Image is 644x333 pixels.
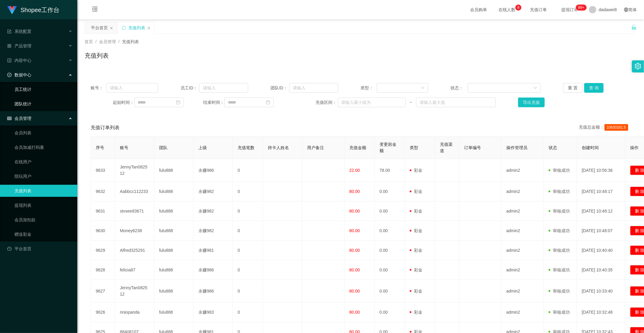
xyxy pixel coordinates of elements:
td: [DATE] 10:33:40 [577,280,625,303]
td: [DATE] 10:48:12 [577,201,625,221]
td: [DATE] 10:40:35 [577,260,625,280]
span: 操作管理员 [506,145,527,150]
i: 图标: calendar [176,100,180,104]
td: 0.00 [375,241,405,260]
td: admin2 [501,182,544,201]
span: 80.00 [349,209,360,213]
span: 数据中心 [7,72,31,77]
td: Alfred325291 [115,241,154,260]
span: ~ [406,99,416,106]
i: 图标: table [7,116,11,120]
i: 图标: check-circle-o [7,73,11,77]
td: 9633 [91,159,115,182]
span: 内容中心 [7,58,31,63]
button: 重 置 [563,83,582,93]
a: 员工统计 [14,83,72,95]
td: fulu888 [154,260,194,280]
td: 永赚983 [194,303,233,322]
span: 彩金 [410,168,422,173]
td: 0 [233,280,263,303]
td: 永赚986 [194,260,233,280]
td: 0 [233,201,263,221]
td: 0.00 [375,201,405,221]
span: 充值渠道 [440,142,453,153]
td: 0 [233,303,263,322]
span: 状态 [549,145,557,150]
td: [DATE] 10:32:48 [577,303,625,322]
span: 充值订单 [527,8,550,12]
span: 类型： [360,85,376,91]
i: 图标: close [110,26,113,30]
span: 审核成功 [549,267,570,272]
i: 图标: profile [7,58,11,62]
td: admin2 [501,159,544,182]
i: 图标: form [7,29,11,34]
input: 请输入 [289,83,338,93]
a: 在线用户 [14,156,72,168]
span: 提现订单 [558,8,581,12]
td: felicia87 [115,260,154,280]
td: admin2 [501,201,544,221]
span: / [95,39,97,44]
td: fulu888 [154,201,194,221]
i: 图标: unlock [631,24,637,30]
span: 上级 [198,145,207,150]
td: admin2 [501,280,544,303]
td: [DATE] 10:48:07 [577,221,625,241]
td: 永赚986 [194,280,233,303]
a: 陪玩用户 [14,170,72,182]
i: 图标: close [147,26,151,30]
span: 状态： [451,85,468,91]
td: [DATE] 10:48:17 [577,182,625,201]
span: 审核成功 [549,248,570,253]
span: 创建时间 [582,145,599,150]
a: 会员加扣款 [14,214,72,226]
span: 账号 [120,145,128,150]
span: 充值区间： [316,99,338,106]
td: 9628 [91,260,115,280]
span: 用户备注 [307,145,324,150]
span: 审核成功 [549,209,570,213]
span: 类型 [410,145,418,150]
span: 80.00 [349,289,360,293]
td: fulu888 [154,182,194,201]
span: 彩金 [410,248,422,253]
td: nniopanda [115,303,154,322]
input: 请输入 [106,83,158,93]
span: 审核成功 [549,289,570,293]
span: 彩金 [410,189,422,194]
td: 0.00 [375,280,405,303]
td: JennyTan082512 [115,159,154,182]
td: 9627 [91,280,115,303]
span: 充值订单列表 [91,124,120,131]
div: 充值列表 [128,22,145,34]
td: 永赚982 [194,182,233,201]
a: 会员列表 [14,127,72,139]
td: 0.00 [375,303,405,322]
td: Money6238 [115,221,154,241]
td: fulu888 [154,280,194,303]
span: 系统配置 [7,29,31,34]
span: 操作 [630,145,639,150]
input: 请输入最小值为 [338,98,406,107]
td: 0.00 [375,221,405,241]
span: 彩金 [410,310,422,315]
td: [DATE] 10:40:40 [577,241,625,260]
span: 审核成功 [549,168,570,173]
span: 彩金 [410,209,422,213]
span: 22.00 [349,168,360,173]
td: Aabbcc112233 [115,182,154,201]
a: 图标: dashboard平台首页 [7,243,72,255]
td: fulu888 [154,241,194,260]
td: 0 [233,182,263,201]
td: fulu888 [154,159,194,182]
td: fulu888 [154,303,194,322]
span: 结束时间： [203,99,224,106]
td: 9629 [91,241,115,260]
i: 图标: menu-fold [85,0,105,20]
td: admin2 [501,221,544,241]
td: 0.00 [375,182,405,201]
span: 会员管理 [99,39,116,44]
td: [DATE] 10:56:36 [577,159,625,182]
i: 图标: down [533,86,537,90]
